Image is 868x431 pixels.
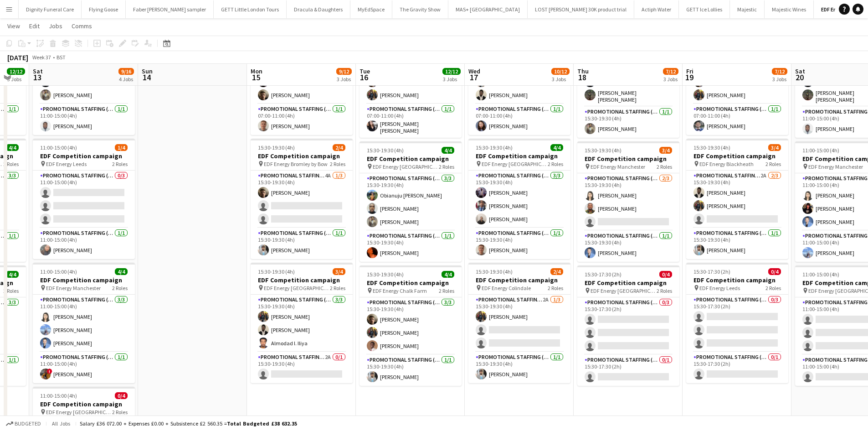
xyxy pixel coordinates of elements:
span: Budgeted [15,421,41,427]
button: GETT Ice Lollies [679,0,730,18]
button: Majestic [730,0,765,18]
button: Dracula & Daughters [287,0,350,18]
a: View [4,20,24,32]
button: The Gravity Show [392,0,448,18]
button: MyEdSpace [350,0,392,18]
span: Total Budgeted £38 632.35 [227,420,297,427]
div: BST [56,54,66,61]
a: Edit [26,20,43,32]
span: Jobs [49,22,62,30]
span: Edit [29,22,40,30]
div: Salary £36 072.00 + Expenses £0.00 + Subsistence £2 560.35 = [80,420,297,427]
a: Comms [68,20,96,32]
button: Faber [PERSON_NAME] sampler [126,0,214,18]
span: View [7,22,20,30]
button: Dignity Funeral Care [19,0,82,18]
span: All jobs [50,420,72,427]
button: MAS+ [GEOGRAPHIC_DATA] [448,0,528,18]
button: GETT Little London Tours [214,0,287,18]
button: Budgeted [5,419,42,429]
button: Actiph Water [634,0,679,18]
button: Majestic Wines [765,0,814,18]
button: Flying Goose [82,0,126,18]
span: Comms [72,22,92,30]
a: Jobs [45,20,66,32]
button: LOST [PERSON_NAME] 30K product trial [528,0,634,18]
button: EDF Energy [814,0,855,18]
span: Week 37 [30,54,53,61]
div: [DATE] [7,53,28,62]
